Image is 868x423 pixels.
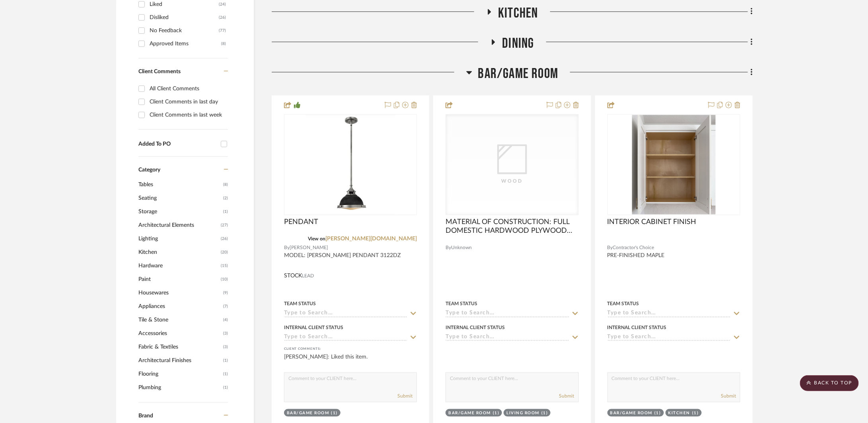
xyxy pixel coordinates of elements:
div: (1) [692,410,699,416]
span: Hardware [138,259,219,273]
div: (1) [331,410,338,416]
div: Client Comments in last day [150,96,226,108]
span: (8) [223,178,228,191]
div: Internal Client Status [607,324,667,331]
span: Appliances [138,300,221,313]
span: (3) [223,341,228,353]
span: [PERSON_NAME] [290,244,328,251]
span: Brand [138,413,153,419]
span: Seating [138,191,221,205]
span: (1) [223,368,228,380]
span: Tables [138,178,221,191]
div: Internal Client Status [284,324,343,331]
div: All Client Comments [150,82,226,95]
div: (1) [541,410,548,416]
span: By [284,244,290,251]
div: Team Status [446,300,477,307]
div: Internal Client Status [446,324,505,331]
input: Type to Search… [607,334,731,341]
div: 0 [446,115,578,215]
span: MATERIAL OF CONSTRUCTION: FULL DOMESTIC HARDWOOD PLYWOOD CONSTRUCTION, FULL DOVETAIL DRAWER CONST... [446,218,578,235]
button: Submit [397,392,413,400]
span: (10) [221,273,228,286]
div: BAR/GAME ROOM [448,410,491,416]
span: Housewares [138,286,221,300]
span: (1) [223,205,228,218]
div: (26) [219,11,226,24]
span: Tile & Stone [138,313,221,327]
input: Type to Search… [284,310,407,318]
img: INTERIOR CABINET FINISH [632,115,716,214]
span: Plumbing [138,381,221,394]
button: Submit [721,392,736,400]
span: Architectural Elements [138,218,219,232]
div: Team Status [284,300,316,307]
span: (9) [223,287,228,299]
span: Storage [138,205,221,218]
input: Type to Search… [446,310,569,318]
span: BAR/GAME ROOM [478,65,559,82]
span: (15) [221,259,228,272]
span: View on [308,236,325,241]
div: BAR/GAME ROOM [610,410,653,416]
input: Type to Search… [284,334,407,341]
span: Kitchen [138,246,219,259]
span: (3) [223,327,228,340]
div: (1) [654,410,661,416]
span: By [446,244,451,251]
span: Kitchen [498,5,538,22]
div: (77) [219,24,226,37]
div: [PERSON_NAME]: Liked this item. [284,353,417,369]
scroll-to-top-button: BACK TO TOP [800,375,859,391]
span: Category [138,167,160,173]
span: Unknown [451,244,472,251]
div: (8) [221,37,226,50]
div: Approved Items [150,37,221,50]
span: PENDANT [284,218,318,226]
span: (1) [223,381,228,394]
span: INTERIOR CABINET FINISH [607,218,697,226]
img: PENDANT [306,115,395,214]
span: Accessories [138,327,221,340]
button: Submit [559,392,574,400]
span: By [607,244,613,251]
span: Fabric & Textiles [138,340,221,354]
span: (7) [223,300,228,313]
input: Type to Search… [607,310,731,318]
div: Team Status [607,300,639,307]
div: Added To PO [138,141,217,148]
span: Lighting [138,232,219,246]
span: (2) [223,192,228,205]
div: No Feedback [150,24,219,37]
span: Dining [502,35,534,52]
span: (4) [223,314,228,326]
a: [PERSON_NAME][DOMAIN_NAME] [325,236,417,242]
div: Disliked [150,11,219,24]
div: Wood [472,177,552,185]
div: BAR/GAME ROOM [287,410,329,416]
span: Flooring [138,367,221,381]
span: (20) [221,246,228,259]
div: Client Comments in last week [150,109,226,121]
span: (27) [221,219,228,232]
span: Architectural Finishes [138,354,221,367]
div: Living Room [506,410,539,416]
div: Kitchen [668,410,691,416]
span: Contractor's Choice [613,244,654,251]
span: (26) [221,232,228,245]
input: Type to Search… [446,334,569,341]
span: Client Comments [138,69,181,74]
span: (1) [223,354,228,367]
div: (1) [493,410,500,416]
span: Paint [138,273,219,286]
